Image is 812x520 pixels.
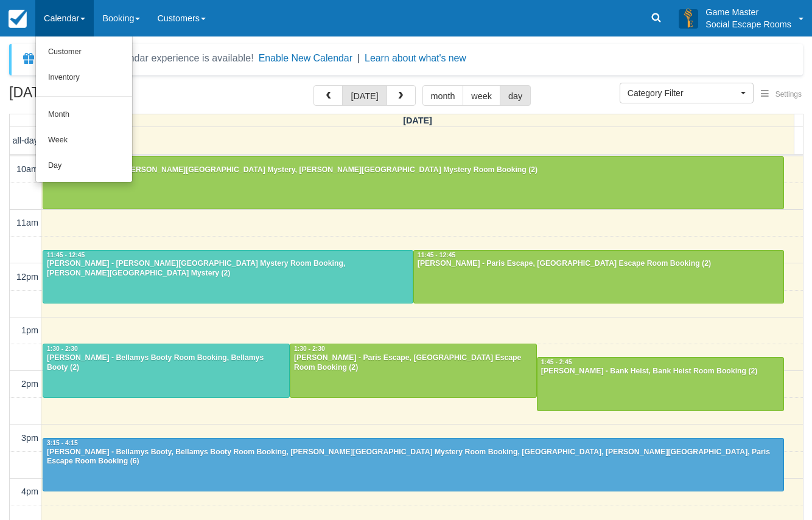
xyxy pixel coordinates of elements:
span: Category Filter [628,87,738,99]
a: Month [36,102,132,128]
div: [PERSON_NAME] - Paris Escape, [GEOGRAPHIC_DATA] Escape Room Booking (2) [417,259,780,269]
span: 11:45 - 12:45 [47,252,85,258]
span: 11am [16,218,38,227]
div: [PERSON_NAME] - Paris Escape, [GEOGRAPHIC_DATA] Escape Room Booking (2) [293,353,533,373]
span: 4pm [21,487,38,496]
span: 3:15 - 4:15 [47,440,78,446]
a: 3:15 - 4:15[PERSON_NAME] - Bellamys Booty, Bellamys Booty Room Booking, [PERSON_NAME][GEOGRAPHIC_... [43,438,784,491]
a: Inventory [36,65,132,91]
span: 11:45 - 12:45 [418,252,455,258]
div: [PERSON_NAME] - [PERSON_NAME][GEOGRAPHIC_DATA] Mystery Room Booking, [PERSON_NAME][GEOGRAPHIC_DAT... [46,259,410,279]
span: 3pm [21,433,38,443]
button: Settings [754,86,809,103]
span: 12pm [16,272,38,282]
span: 10am [16,164,38,174]
div: [PERSON_NAME] - [PERSON_NAME][GEOGRAPHIC_DATA] Mystery, [PERSON_NAME][GEOGRAPHIC_DATA] Mystery Ro... [46,165,780,175]
div: A new Booking Calendar experience is available! [41,51,254,66]
p: Social Escape Rooms [705,18,791,30]
a: 1:45 - 2:45[PERSON_NAME] - Bank Heist, Bank Heist Room Booking (2) [537,357,784,411]
span: 1pm [21,325,38,335]
span: 1:30 - 2:30 [47,345,78,352]
span: all-day [13,136,38,145]
div: [PERSON_NAME] - Bellamys Booty, Bellamys Booty Room Booking, [PERSON_NAME][GEOGRAPHIC_DATA] Myste... [46,448,780,467]
span: Settings [775,90,802,99]
button: day [500,85,531,106]
img: A3 [679,9,698,28]
a: 11:45 - 12:45[PERSON_NAME] - [PERSON_NAME][GEOGRAPHIC_DATA] Mystery Room Booking, [PERSON_NAME][G... [43,250,413,303]
button: week [463,85,500,106]
a: 10:00 - 11:00[PERSON_NAME] - [PERSON_NAME][GEOGRAPHIC_DATA] Mystery, [PERSON_NAME][GEOGRAPHIC_DAT... [43,156,784,210]
a: 1:30 - 2:30[PERSON_NAME] - Paris Escape, [GEOGRAPHIC_DATA] Escape Room Booking (2) [290,344,537,397]
a: 11:45 - 12:45[PERSON_NAME] - Paris Escape, [GEOGRAPHIC_DATA] Escape Room Booking (2) [413,250,784,303]
button: [DATE] [342,85,387,106]
span: | [357,53,360,63]
span: [DATE] [403,116,432,125]
a: Learn about what's new [365,53,466,63]
a: Day [36,153,132,179]
a: 1:30 - 2:30[PERSON_NAME] - Bellamys Booty Room Booking, Bellamys Booty (2) [43,344,290,397]
img: checkfront-main-nav-mini-logo.png [9,10,27,28]
span: 2pm [21,379,38,389]
span: 1:45 - 2:45 [541,359,572,366]
h2: [DATE] [9,85,163,108]
span: 1:30 - 2:30 [294,345,325,352]
div: [PERSON_NAME] - Bellamys Booty Room Booking, Bellamys Booty (2) [46,353,286,373]
div: [PERSON_NAME] - Bank Heist, Bank Heist Room Booking (2) [541,367,780,376]
button: Category Filter [620,83,754,103]
button: Enable New Calendar [259,52,352,64]
a: Customer [36,40,132,65]
button: month [422,85,464,106]
ul: Calendar [35,36,133,182]
p: Game Master [705,6,791,18]
a: Week [36,128,132,153]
